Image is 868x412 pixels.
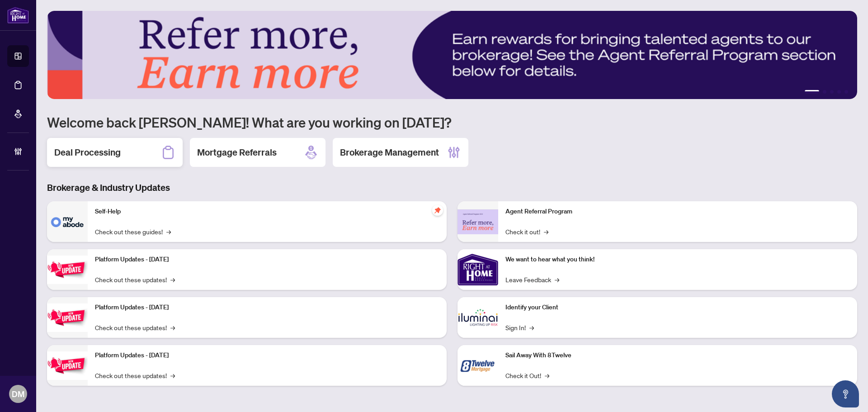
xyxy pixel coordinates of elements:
span: pushpin [432,205,443,216]
button: 4 [837,90,841,94]
h2: Mortgage Referrals [197,146,277,159]
p: Agent Referral Program [505,207,850,217]
span: → [555,275,559,284]
a: Check it out!→ [505,227,548,237]
img: Self-Help [47,201,88,242]
button: Open asap [832,380,859,407]
button: 3 [830,90,834,94]
a: Check out these updates!→ [95,322,175,332]
h3: Brokerage & Industry Updates [47,181,857,194]
a: Sign In!→ [505,322,534,332]
span: → [545,370,549,380]
p: Platform Updates - [DATE] [95,350,439,360]
a: Check out these guides!→ [95,227,171,237]
p: Sail Away With 8Twelve [505,350,850,360]
span: → [529,322,534,332]
span: → [166,227,171,237]
img: We want to hear what you think! [458,249,498,290]
a: Check it Out!→ [505,370,549,380]
p: Platform Updates - [DATE] [95,303,439,313]
img: Platform Updates - June 23, 2025 [47,351,88,380]
img: Platform Updates - July 8, 2025 [47,303,88,332]
span: DM [12,388,24,400]
span: → [170,370,175,380]
p: We want to hear what you think! [505,255,850,265]
button: 5 [844,90,848,94]
img: logo [7,7,29,24]
span: → [170,322,175,332]
a: Leave Feedback→ [505,275,559,284]
p: Identify your Client [505,303,850,313]
button: 1 [805,90,819,94]
button: 2 [823,90,826,94]
span: → [544,227,548,237]
img: Sail Away With 8Twelve [458,345,498,386]
img: Platform Updates - July 21, 2025 [47,256,88,284]
span: → [170,275,175,284]
h2: Deal Processing [54,146,121,159]
img: Identify your Client [458,297,498,338]
h1: Welcome back [PERSON_NAME]! What are you working on [DATE]? [47,114,857,131]
p: Platform Updates - [DATE] [95,255,439,265]
p: Self-Help [95,207,439,217]
img: Agent Referral Program [458,209,498,234]
a: Check out these updates!→ [95,275,175,284]
img: Slide 0 [47,11,857,99]
h2: Brokerage Management [340,146,439,159]
a: Check out these updates!→ [95,370,175,380]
